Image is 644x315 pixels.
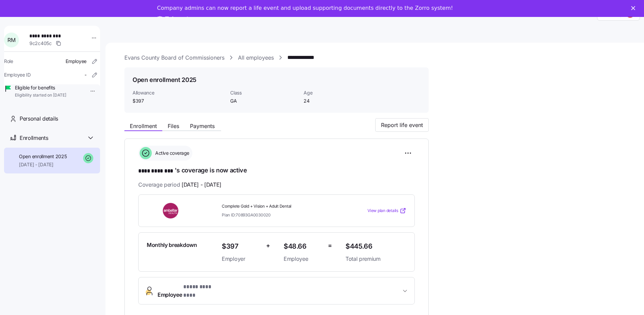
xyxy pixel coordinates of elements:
span: Age [304,89,372,96]
span: = [328,241,332,251]
a: All employees [238,54,274,62]
span: View plan details [367,208,398,214]
span: [DATE] - [DATE] [19,161,67,168]
span: Complete Gold + Vision + Adult Dental [222,204,340,209]
a: Take a tour [157,16,199,23]
a: Evans County Board of Commissioners [124,54,224,62]
span: Plan ID: 70893GA0030020 [222,212,271,218]
span: 24 [304,98,372,104]
h1: Open enrollment 2025 [133,76,196,84]
span: Report life event [381,121,423,129]
span: Eligible for benefits [15,84,66,91]
span: Enrollment [130,123,157,129]
span: $397 [222,241,261,252]
span: [DATE] - [DATE] [182,181,221,189]
span: Employee [284,255,323,263]
span: 9c2c405c [29,40,52,47]
span: Coverage period [138,181,221,189]
span: Files [168,123,179,129]
span: Employee [66,58,87,65]
span: Payments [190,123,215,129]
span: Active coverage [153,150,189,156]
span: Open enrollment 2025 [19,153,67,160]
span: $445.66 [345,241,406,252]
span: Total premium [345,255,406,263]
span: Allowance [133,89,225,96]
div: Company admins can now report a life event and upload supporting documents directly to the Zorro ... [157,5,453,12]
span: $397 [133,98,225,104]
span: R M [7,37,15,43]
span: Enrollments [20,134,48,142]
span: + [266,241,270,251]
span: Monthly breakdown [147,241,197,249]
span: Eligibility started on [DATE] [15,92,66,98]
img: Ambetter [147,203,195,218]
span: Personal details [20,114,58,123]
span: Employer [222,255,261,263]
a: View plan details [367,207,406,214]
span: - [85,71,87,78]
h1: 's coverage is now active [138,166,415,175]
span: Employee [158,283,222,299]
span: Employee ID [4,71,31,78]
span: $48.66 [284,241,323,252]
span: Role [4,58,13,65]
button: Report life event [375,118,429,132]
span: GA [230,98,298,104]
span: Class [230,89,298,96]
div: Close [631,6,638,10]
